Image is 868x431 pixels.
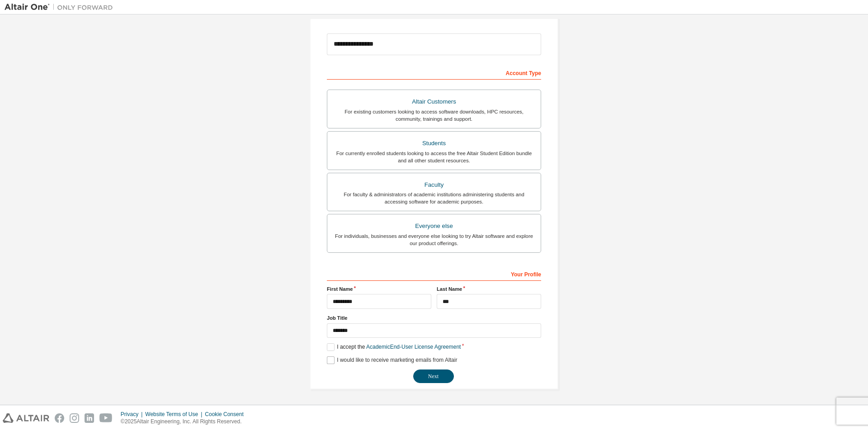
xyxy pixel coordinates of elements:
[333,150,535,164] div: For currently enrolled students looking to access the free Altair Student Edition bundle and all ...
[333,232,535,247] div: For individuals, businesses and everyone else looking to try Altair software and explore our prod...
[333,137,535,150] div: Students
[205,411,249,418] div: Cookie Consent
[3,413,49,423] img: altair_logo.svg
[121,411,145,418] div: Privacy
[85,413,94,423] img: linkedin.svg
[145,411,205,418] div: Website Terms of Use
[333,95,535,108] div: Altair Customers
[99,413,113,423] img: youtube.svg
[437,285,541,293] label: Last Name
[333,179,535,191] div: Faculty
[327,356,457,364] label: I would like to receive marketing emails from Altair
[333,108,535,123] div: For existing customers looking to access software downloads, HPC resources, community, trainings ...
[327,343,461,351] label: I accept the
[333,220,535,232] div: Everyone else
[121,418,249,426] p: © 2025 Altair Engineering, Inc. All Rights Reserved.
[70,413,79,423] img: instagram.svg
[333,191,535,205] div: For faculty & administrators of academic institutions administering students and accessing softwa...
[413,369,454,383] button: Next
[366,344,461,350] a: Academic End-User License Agreement
[55,413,64,423] img: facebook.svg
[327,266,541,281] div: Your Profile
[327,285,431,293] label: First Name
[327,314,541,322] label: Job Title
[327,65,541,80] div: Account Type
[5,3,118,12] img: Altair One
